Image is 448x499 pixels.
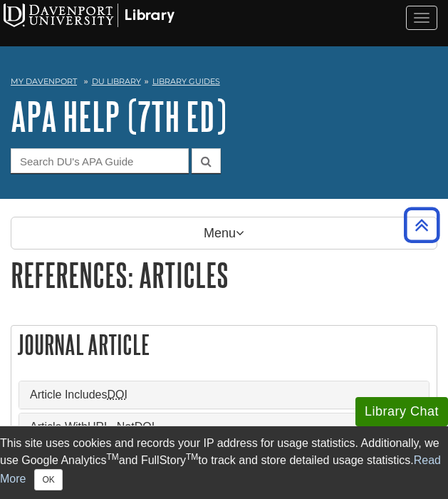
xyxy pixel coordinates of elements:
abbr: Digital Object Identifier. This is the string of numbers associated with a particular article. No... [135,421,155,433]
abbr: Digital Object Identifier. This is the string of numbers associated with a particular article. No... [108,389,127,401]
sup: TM [186,452,198,462]
a: Article IncludesDOI [30,389,418,401]
a: My Davenport [11,76,77,88]
a: Back to Top [399,215,444,235]
input: Search DU's APA Guide [11,148,189,173]
a: APA Help (7th Ed) [11,94,226,138]
a: Library Guides [152,76,220,86]
h2: Journal Article [11,326,437,364]
button: Close [34,469,62,490]
a: DU Library [92,76,141,86]
sup: TM [106,452,118,462]
button: Library Chat [355,397,448,426]
h1: References: Articles [11,257,437,293]
a: Article WithURL, NotDOI [30,421,418,433]
img: Davenport University Logo [4,4,174,27]
abbr: Uniform Resource Locator. This is the web/URL address found in the address bar of a webpage. [88,421,110,433]
p: Menu [11,217,437,249]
